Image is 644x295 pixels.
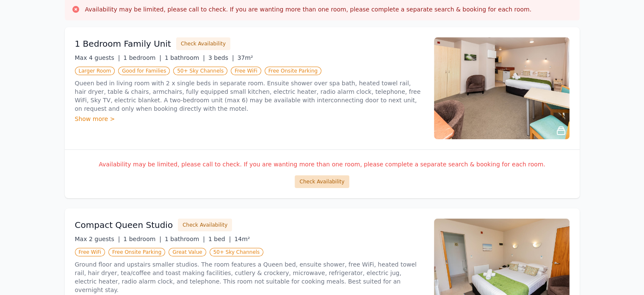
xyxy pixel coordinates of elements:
p: Availability may be limited, please call to check. If you are wanting more than one room, please ... [75,160,569,169]
p: Ground floor and upstairs smaller studios. The room features a Queen bed, ensuite shower, free Wi... [75,260,424,294]
h3: Compact Queen Studio [75,219,173,231]
span: 1 bed | [208,236,231,242]
span: 50+ Sky Channels [210,248,264,256]
span: Free Onsite Parking [265,67,321,75]
span: Max 2 guests | [75,236,120,242]
span: Max 4 guests | [75,54,120,61]
span: 14m² [234,236,250,242]
div: Show more > [75,115,424,123]
span: 1 bedroom | [123,54,161,61]
span: Free Onsite Parking [108,248,165,256]
span: Larger Room [75,67,115,75]
span: 50+ Sky Channels [173,67,227,75]
h3: Availability may be limited, please call to check. If you are wanting more than one room, please ... [85,5,532,14]
span: 37m² [238,54,253,61]
span: Good for Families [118,67,170,75]
span: Great Value [169,248,206,256]
span: Free WiFi [75,248,105,256]
span: 1 bathroom | [165,54,205,61]
p: Queen bed in living room with 2 x single beds in separate room. Ensuite shower over spa bath, hea... [75,79,424,113]
span: 1 bathroom | [165,236,205,242]
span: 3 beds | [208,54,234,61]
h3: 1 Bedroom Family Unit [75,38,171,50]
span: 1 bedroom | [123,236,161,242]
button: Check Availability [178,219,232,231]
button: Check Availability [295,175,349,188]
button: Check Availability [176,37,230,50]
span: Free WiFi [231,67,261,75]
